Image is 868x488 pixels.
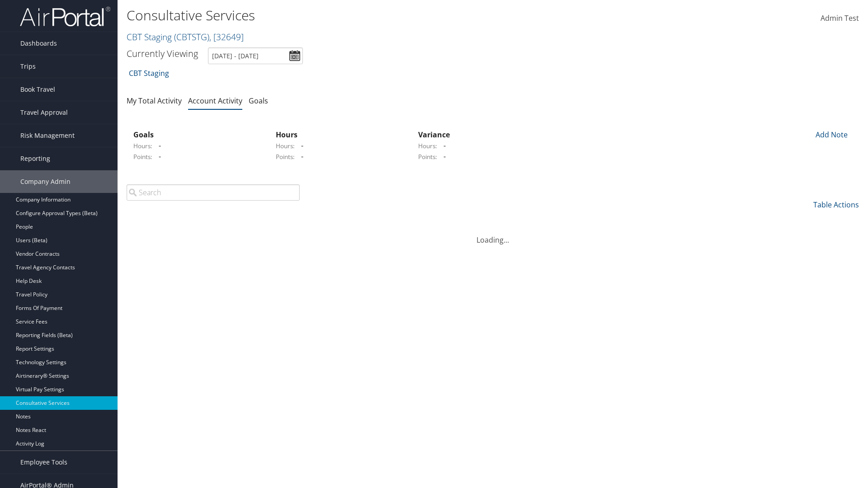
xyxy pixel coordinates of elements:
[208,47,303,64] input: [DATE] - [DATE]
[127,31,244,43] a: CBT Staging
[297,151,303,161] span: -
[439,151,446,161] span: -
[20,78,55,101] span: Book Travel
[439,141,446,150] span: -
[20,101,68,124] span: Travel Approval
[297,141,303,150] span: -
[20,32,57,55] span: Dashboards
[418,141,437,150] label: Hours:
[127,96,182,106] a: My Total Activity
[20,147,50,170] span: Reporting
[276,141,295,150] label: Hours:
[154,141,161,150] span: -
[127,184,300,201] input: Search
[809,129,852,140] div: Add Note
[20,451,67,474] span: Employee Tools
[133,141,152,150] label: Hours:
[821,13,859,23] span: Admin Test
[129,64,169,82] a: CBT Staging
[20,6,110,27] img: airportal-logo.png
[133,152,152,161] label: Points:
[418,152,437,161] label: Points:
[188,96,242,106] a: Account Activity
[127,47,198,60] h3: Currently Viewing
[276,130,297,140] strong: Hours
[813,200,859,210] a: Table Actions
[276,152,295,161] label: Points:
[127,6,615,25] h1: Consultative Services
[418,130,450,140] strong: Variance
[20,55,36,78] span: Trips
[209,31,244,43] span: , [ 32649 ]
[20,124,75,147] span: Risk Management
[154,151,161,161] span: -
[133,130,154,140] strong: Goals
[127,224,859,245] div: Loading...
[249,96,268,106] a: Goals
[821,5,859,33] a: Admin Test
[20,170,71,193] span: Company Admin
[174,31,209,43] span: ( CBTSTG )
